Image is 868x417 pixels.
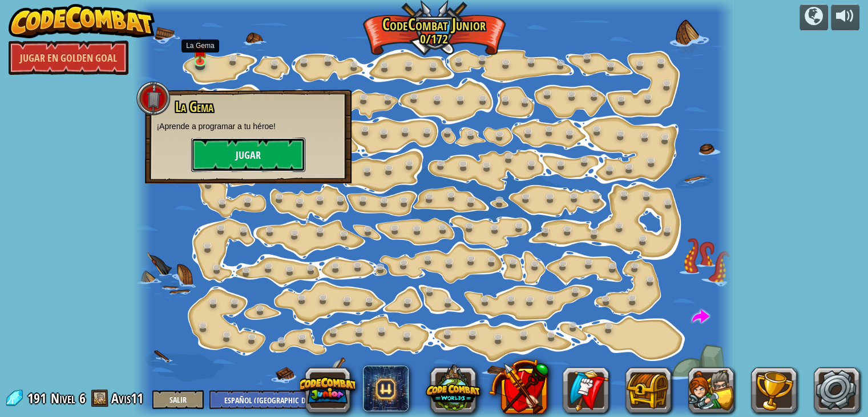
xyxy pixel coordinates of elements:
a: Jugar en Golden Goal [9,41,128,75]
button: Jugar [191,138,305,172]
span: 6 [79,389,86,407]
a: Avis11 [111,389,147,407]
span: 191 [27,389,50,407]
button: Salir [152,390,204,409]
img: CodeCombat - Learn how to code by playing a game [9,4,155,38]
p: ¡Aprende a programar a tu héroe! [156,121,340,132]
span: Nivel [51,389,75,408]
button: Campañas [800,4,828,31]
span: La Gema [175,97,213,117]
img: level-banner-unstarted.png [193,38,208,63]
button: Ajustar el volúmen [831,4,859,31]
